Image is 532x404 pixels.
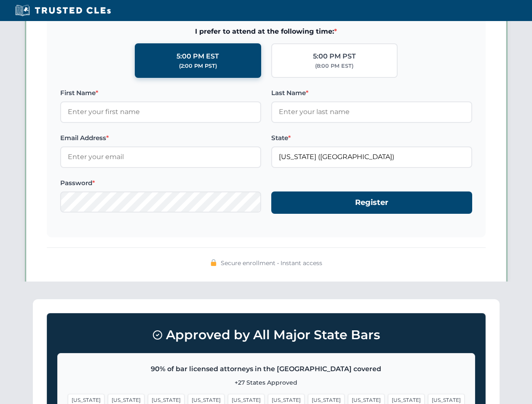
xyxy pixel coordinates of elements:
[68,378,465,387] p: +27 States Approved
[60,101,261,122] input: Enter your first name
[313,51,356,62] div: 5:00 PM PST
[60,133,261,143] label: Email Address
[57,324,475,346] h3: Approved by All Major State Bars
[221,258,322,268] span: Secure enrollment • Instant access
[60,88,261,98] label: First Name
[271,133,472,143] label: State
[315,62,353,70] div: (8:00 PM EST)
[60,26,472,37] span: I prefer to attend at the following time:
[271,146,472,167] input: Florida (FL)
[13,4,113,17] img: Trusted CLEs
[68,364,465,375] p: 90% of bar licensed attorneys in the [GEOGRAPHIC_DATA] covered
[176,51,219,62] div: 5:00 PM EST
[271,101,472,122] input: Enter your last name
[60,146,261,167] input: Enter your email
[271,191,472,214] button: Register
[179,62,217,70] div: (2:00 PM PST)
[60,178,261,188] label: Password
[210,259,217,266] img: 🔒
[271,88,472,98] label: Last Name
